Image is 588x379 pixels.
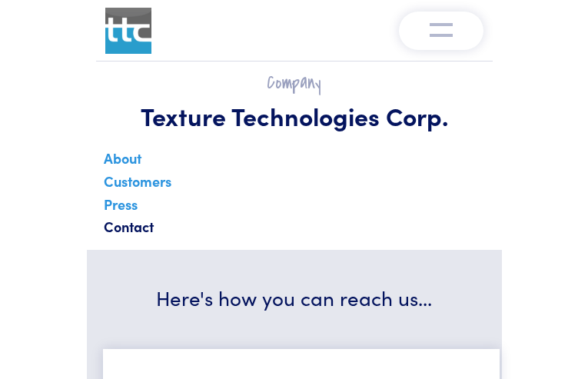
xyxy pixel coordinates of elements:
[105,71,483,95] h2: Company
[105,8,151,54] img: ttc_logo_1x1_v1.0.png
[430,19,453,38] img: menu-v1.0.png
[101,191,141,225] a: Press
[105,284,483,311] h3: Here's how you can reach us...
[101,214,157,248] a: Contact
[101,145,145,179] a: About
[399,12,483,50] button: Toggle navigation
[105,101,483,131] h1: Texture Technologies Corp.
[101,168,174,202] a: Customers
